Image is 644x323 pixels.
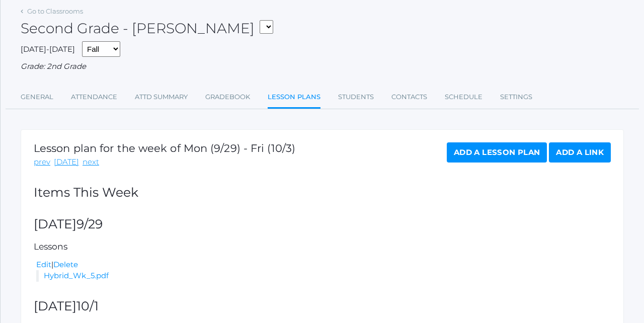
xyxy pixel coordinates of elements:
[21,44,75,54] span: [DATE]-[DATE]
[34,299,611,313] h2: [DATE]
[34,142,295,154] h1: Lesson plan for the week of Mon (9/29) - Fri (10/3)
[21,21,273,36] h2: Second Grade - [PERSON_NAME]
[34,217,611,231] h2: [DATE]
[445,87,482,107] a: Schedule
[83,156,99,168] a: next
[53,260,78,269] a: Delete
[549,142,611,163] a: Add a Link
[54,156,79,168] a: [DATE]
[36,260,51,269] a: Edit
[76,216,103,231] span: 9/29
[268,87,320,109] a: Lesson Plans
[205,87,250,107] a: Gradebook
[44,271,109,280] a: Hybrid_Wk_5.pdf
[391,87,427,107] a: Contacts
[21,87,53,107] a: General
[76,298,99,313] span: 10/1
[447,142,547,163] a: Add a Lesson Plan
[34,156,50,168] a: prev
[34,242,611,252] h5: Lessons
[135,87,188,107] a: Attd Summary
[36,259,611,271] div: |
[21,61,624,72] div: Grade: 2nd Grade
[338,87,374,107] a: Students
[71,87,117,107] a: Attendance
[27,7,83,15] a: Go to Classrooms
[34,186,611,200] h2: Items This Week
[500,87,532,107] a: Settings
